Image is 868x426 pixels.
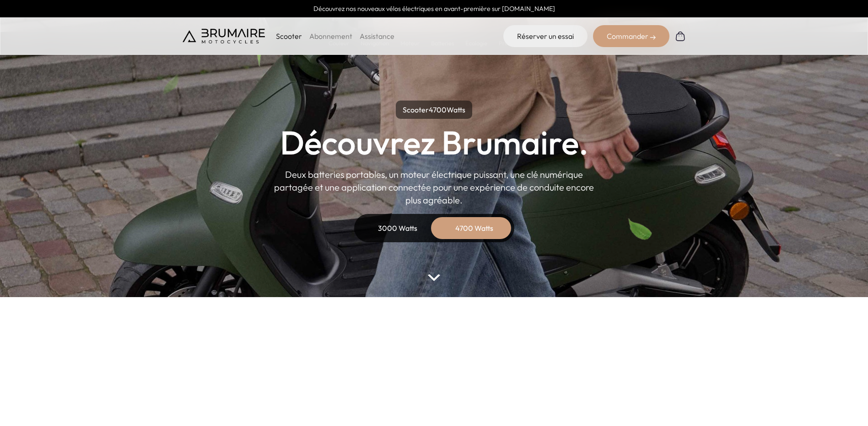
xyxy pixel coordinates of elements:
div: 3000 Watts [361,217,434,239]
p: Deux batteries portables, un moteur électrique puissant, une clé numérique partagée et une applic... [274,168,594,207]
img: Brumaire Motocycles [183,29,265,43]
a: Réserver un essai [503,25,588,47]
div: 4700 Watts [438,217,511,239]
h1: Découvrez Brumaire. [280,126,588,159]
p: Scooter Watts [396,101,472,119]
img: right-arrow-2.png [650,35,656,40]
span: 4700 [429,105,447,114]
p: Scooter [276,31,302,42]
div: Commander [593,25,669,47]
img: Panier [675,31,686,42]
img: arrow-bottom.png [428,274,440,281]
a: Abonnement [309,32,352,41]
a: Assistance [360,32,394,41]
